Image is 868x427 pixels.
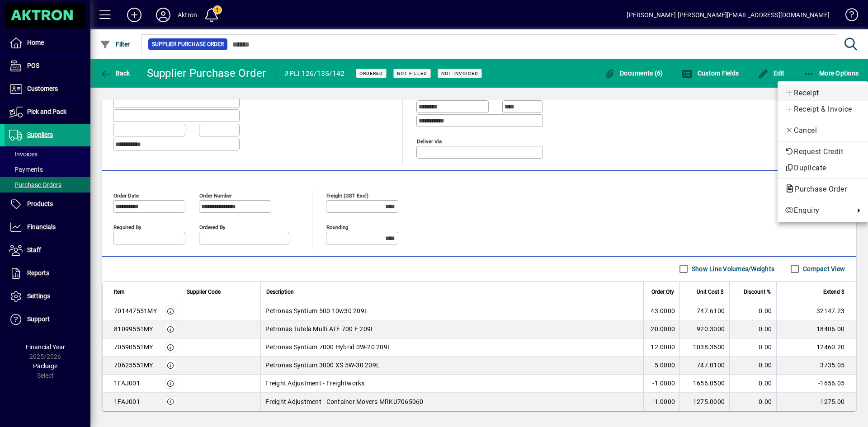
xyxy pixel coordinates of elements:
[785,205,850,216] span: Enquiry
[785,104,861,115] span: Receipt & Invoice
[785,163,861,174] span: Duplicate
[785,88,861,99] span: Receipt
[785,185,851,193] span: Purchase Order
[785,125,861,136] span: Cancel
[785,146,861,157] span: Request Credit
